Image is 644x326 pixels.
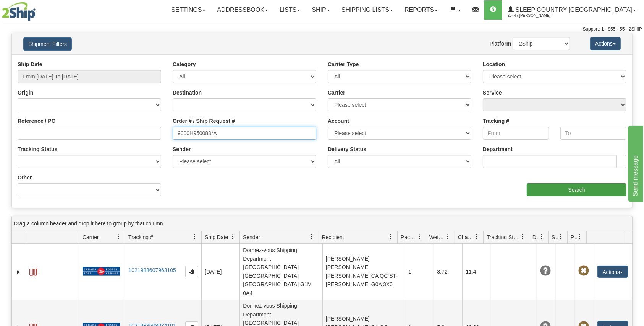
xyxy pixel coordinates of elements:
a: Settings [165,0,211,20]
span: Sender [243,233,260,241]
div: Support: 1 - 855 - 55 - 2SHIP [2,26,642,33]
label: Tracking # [483,117,509,125]
a: Reports [399,0,443,20]
img: 20 - Canada Post [83,267,120,276]
label: Reference / PO [18,117,56,125]
label: Category [173,60,196,68]
div: grid grouping header [12,216,632,231]
span: Recipient [322,233,344,241]
td: [DATE] [201,244,239,300]
span: Pickup Not Assigned [578,266,589,276]
label: Destination [173,89,202,96]
div: Send message [6,5,71,14]
label: Carrier Type [328,60,359,68]
span: 2044 / [PERSON_NAME] [508,12,565,20]
span: Charge [458,233,474,241]
label: Origin [18,89,33,96]
td: [PERSON_NAME] [PERSON_NAME] [PERSON_NAME] CA QC ST-[PERSON_NAME] G0A 3X0 [322,244,405,300]
span: Tracking Status [487,233,520,241]
label: Delivery Status [328,145,366,153]
a: Delivery Status filter column settings [535,230,548,243]
td: 11.4 [462,244,491,300]
label: Order # / Ship Request # [173,117,235,125]
a: Lists [274,0,306,20]
td: Dormez-vous Shipping Department [GEOGRAPHIC_DATA] [GEOGRAPHIC_DATA] [GEOGRAPHIC_DATA] G1M 0A4 [239,244,322,300]
span: Packages [401,233,417,241]
td: 8.72 [434,244,462,300]
a: Charge filter column settings [470,230,483,243]
input: To [560,127,626,140]
a: Sleep Country [GEOGRAPHIC_DATA] 2044 / [PERSON_NAME] [502,0,642,20]
span: Carrier [83,233,99,241]
span: Unknown [540,266,551,276]
label: Location [483,60,505,68]
img: logo2044.jpg [2,2,36,21]
button: Shipment Filters [23,37,72,51]
a: Shipping lists [336,0,399,20]
a: Label [29,265,37,277]
span: Pickup Status [571,233,577,241]
label: Other [18,174,32,181]
a: Shipment Issues filter column settings [554,230,567,243]
a: 1021988607963105 [128,267,176,273]
label: Tracking Status [18,145,57,153]
span: Sleep Country [GEOGRAPHIC_DATA] [514,7,632,13]
a: Packages filter column settings [413,230,426,243]
a: Ship Date filter column settings [227,230,239,243]
button: Actions [590,37,621,50]
a: Addressbook [211,0,274,20]
label: Account [328,117,349,125]
a: Ship [306,0,335,20]
input: From [483,127,549,140]
label: Department [483,145,513,153]
label: Platform [489,40,511,47]
label: Ship Date [18,60,42,68]
span: Shipment Issues [552,233,558,241]
label: Sender [173,145,191,153]
a: Recipient filter column settings [384,230,397,243]
td: 1 [405,244,434,300]
label: Carrier [328,89,345,96]
span: Tracking # [128,233,153,241]
iframe: chat widget [626,124,643,202]
span: Weight [429,233,445,241]
button: Copy to clipboard [185,266,198,277]
button: Actions [597,266,628,278]
a: Weight filter column settings [442,230,455,243]
label: Service [483,89,502,96]
a: Tracking # filter column settings [188,230,201,243]
a: Pickup Status filter column settings [573,230,586,243]
a: Carrier filter column settings [112,230,125,243]
span: Ship Date [205,233,228,241]
a: Tracking Status filter column settings [516,230,529,243]
input: Search [527,183,626,196]
span: Delivery Status [532,233,539,241]
a: Expand [15,268,23,276]
a: Sender filter column settings [306,230,319,243]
